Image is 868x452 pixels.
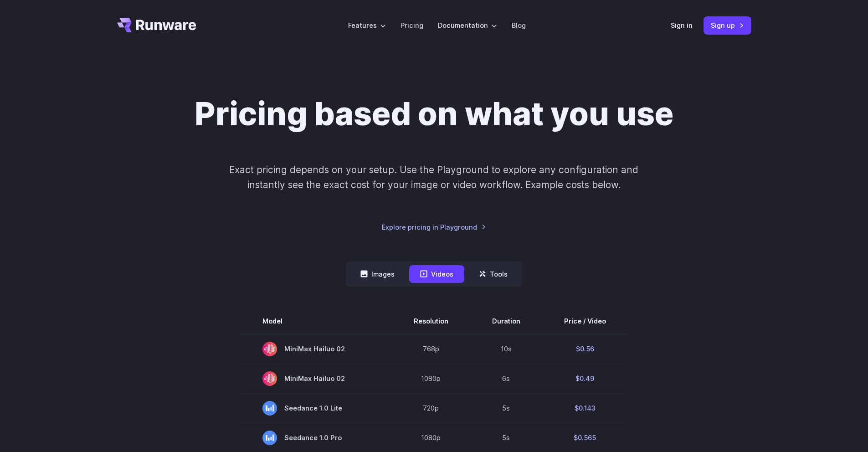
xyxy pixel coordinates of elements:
[542,364,628,393] td: $0.49
[542,393,628,423] td: $0.143
[392,393,470,423] td: 720p
[348,20,386,31] label: Features
[401,20,423,31] a: Pricing
[409,265,464,283] button: Videos
[262,431,370,445] span: Seedance 1.0 Pro
[470,393,542,423] td: 5s
[470,364,542,393] td: 6s
[241,308,392,334] th: Model
[470,334,542,364] td: 10s
[542,308,628,334] th: Price / Video
[671,20,693,31] a: Sign in
[195,95,673,133] h1: Pricing based on what you use
[438,20,497,31] label: Documentation
[468,265,519,283] button: Tools
[542,334,628,364] td: $0.56
[262,401,370,416] span: Seedance 1.0 Lite
[392,334,470,364] td: 768p
[392,364,470,393] td: 1080p
[382,222,486,232] a: Explore pricing in Playground
[212,162,656,193] p: Exact pricing depends on your setup. Use the Playground to explore any configuration and instantl...
[349,265,406,283] button: Images
[392,308,470,334] th: Resolution
[704,16,751,34] a: Sign up
[262,342,370,356] span: MiniMax Hailuo 02
[512,20,526,31] a: Blog
[117,18,196,32] a: Go to /
[262,371,370,386] span: MiniMax Hailuo 02
[470,308,542,334] th: Duration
